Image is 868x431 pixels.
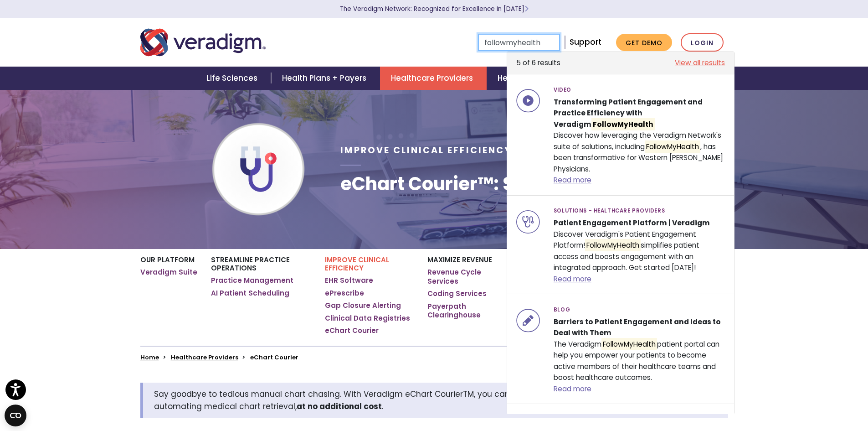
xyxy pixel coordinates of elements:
mark: FollowMyHealth [585,239,641,251]
strong: Transforming Patient Engagement and Practice Efficiency with Veradigm [554,97,703,130]
mark: FollowMyHealth [645,140,700,153]
span: Video [554,83,571,97]
span: Solutions - Healthcare Providers [554,205,665,218]
img: icon-search-insights-blog-posts.svg [516,303,539,338]
div: The Veradigm patient portal can help you empower your patients to become active members of their ... [547,303,732,395]
a: AI Patient Scheduling [211,289,289,298]
strong: Patient Engagement Platform | Veradigm [554,218,710,228]
span: Blog [554,303,570,317]
a: The Veradigm Network: Recognized for Excellence in [DATE]Learn More [340,5,529,13]
a: Home [140,353,159,362]
a: Payerpath Clearinghouse [427,302,507,320]
button: Open CMP widget [5,405,26,426]
a: Veradigm Suite [140,268,197,277]
a: View all results [675,57,725,68]
span: Improve Clinical Efficiency [340,144,512,156]
span: Learn More [524,5,529,13]
a: Life Sciences [195,67,271,90]
a: eChart Courier [325,326,379,335]
a: Health IT Vendors [487,67,580,90]
a: Revenue Cycle Services [427,268,507,286]
mark: FollowMyHealth [591,118,655,130]
h1: eChart Courier™: Simplify Chart Retrieval [340,173,723,195]
a: Practice Management [211,276,293,285]
a: Support [570,36,601,47]
a: Coding Services [427,289,487,298]
a: Read more [554,175,591,185]
a: Healthcare Providers [380,67,487,90]
span: Say goodbye to tedious manual chart chasing. With Veradigm eChart CourierTM, you can save time, r... [154,389,717,412]
a: Clinical Data Registries [325,314,410,323]
img: icon-search-segment-healthcare-providers.svg [516,205,539,239]
a: Login [681,33,724,52]
a: ePrescribe [325,289,364,298]
a: Health Plans + Payers [271,67,380,90]
a: Read more [554,274,591,284]
input: Search [478,34,560,51]
a: Read more [554,384,591,394]
a: EHR Software [325,276,373,285]
div: Discover Veradigm's Patient Engagement Platform! simplifies patient access and boosts engagement ... [547,205,732,285]
span: Solutions - Healthcare Providers [554,413,665,426]
strong: at no additional cost [297,401,382,412]
li: 5 of 6 results [507,52,734,74]
strong: Barriers to Patient Engagement and Ideas to Deal with Them [554,317,721,338]
mark: FollowMyHealth [601,338,657,350]
a: Get Demo [616,34,672,52]
iframe: Drift Chat Widget [693,365,857,420]
img: Veradigm logo [140,27,266,57]
img: icon-search-insights-video.svg [516,83,539,118]
a: Healthcare Providers [171,353,238,362]
div: Discover how leveraging the Veradigm Network's suite of solutions, including , has been transform... [547,83,732,186]
a: Gap Closure Alerting [325,301,401,310]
